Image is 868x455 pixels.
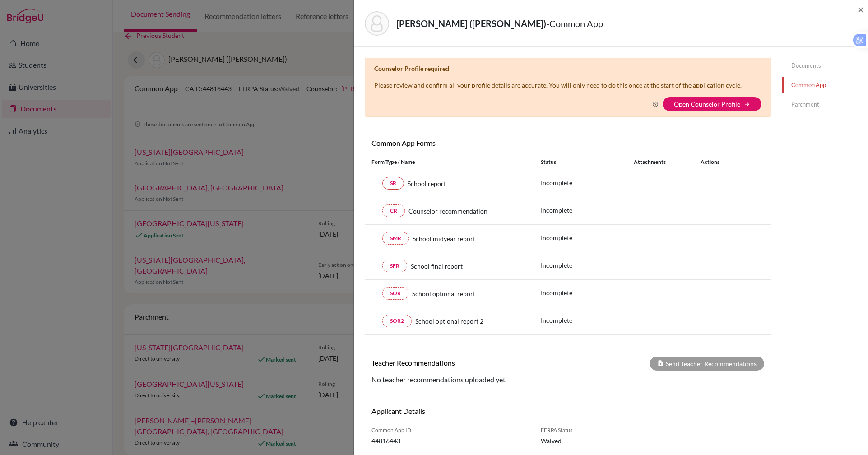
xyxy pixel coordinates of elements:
a: Documents [782,58,868,74]
a: Parchment [782,97,868,112]
p: Incomplete [541,316,634,325]
i: arrow_forward [744,101,750,107]
b: Counselor Profile required [374,65,449,72]
a: SMR [382,232,409,245]
p: Incomplete [541,260,634,270]
span: Common App ID [371,426,527,434]
h6: Teacher Recommendations [365,358,568,367]
span: - Common App [546,18,603,29]
span: Counselor recommendation [408,206,487,216]
div: Form Type / Name [365,158,534,166]
span: 44816443 [371,436,527,446]
span: School midyear report [413,234,475,243]
button: Open Counselor Profilearrow_forward [663,97,761,111]
span: × [858,3,864,16]
a: SOR [382,287,408,300]
p: Please review and confirm all your profile details are accurate. You will only need to do this on... [374,80,742,90]
a: SFR [382,260,407,272]
a: CR [382,204,405,217]
div: No teacher recommendations uploaded yet [365,374,771,385]
span: School final report [411,261,463,271]
div: Status [541,158,634,166]
strong: [PERSON_NAME] ([PERSON_NAME]) [396,18,546,29]
p: Incomplete [541,233,634,242]
h6: Common App Forms [365,139,568,147]
a: Common App [782,77,868,93]
span: School optional report 2 [415,316,483,326]
h6: Applicant Details [371,407,561,415]
p: Incomplete [541,205,634,215]
span: School optional report [412,289,475,298]
div: Attachments [634,158,690,166]
span: School report [408,179,446,188]
a: SOR2 [382,315,412,327]
a: SR [382,177,404,190]
span: Waived [541,436,629,446]
a: Open Counselor Profile [674,100,740,108]
p: Incomplete [541,178,634,187]
span: FERPA Status [541,426,629,434]
div: Send Teacher Recommendations [650,357,764,371]
button: Close [858,4,864,15]
div: Actions [690,158,746,166]
p: Incomplete [541,288,634,297]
